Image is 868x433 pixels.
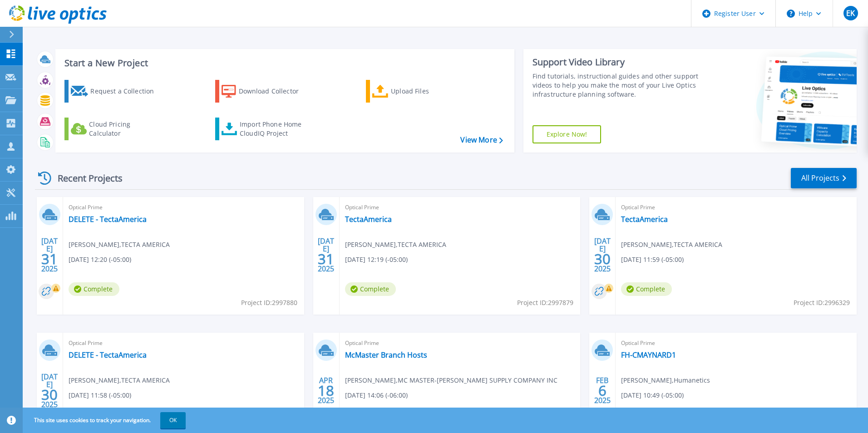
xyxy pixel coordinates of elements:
[460,136,503,144] a: View More
[69,338,299,348] span: Optical Prime
[594,238,611,271] div: [DATE] 2025
[794,298,850,308] span: Project ID: 2996329
[345,255,408,265] span: [DATE] 12:19 (-05:00)
[160,412,186,428] button: OK
[598,387,607,394] span: 6
[64,58,503,68] h3: Start a New Project
[69,350,147,359] a: DELETE - TectaAmerica
[318,255,334,263] span: 31
[240,120,311,138] div: Import Phone Home CloudIQ Project
[35,167,135,189] div: Recent Projects
[345,390,408,400] span: [DATE] 14:06 (-06:00)
[621,338,851,348] span: Optical Prime
[621,202,851,212] span: Optical Prime
[239,82,311,100] div: Download Collector
[69,390,131,400] span: [DATE] 11:58 (-05:00)
[41,238,58,271] div: [DATE] 2025
[317,374,335,407] div: APR 2025
[533,125,602,143] a: Explore Now!
[846,10,855,17] span: EK
[41,391,58,399] span: 30
[533,56,702,68] div: Support Video Library
[345,350,427,359] a: McMaster Branch Hosts
[345,215,392,224] a: TectaAmerica
[215,80,316,103] a: Download Collector
[241,298,297,308] span: Project ID: 2997880
[69,282,119,296] span: Complete
[621,282,672,296] span: Complete
[345,282,396,296] span: Complete
[621,255,684,265] span: [DATE] 11:59 (-05:00)
[621,350,676,359] a: FH-CMAYNARD1
[791,168,857,188] a: All Projects
[621,215,668,224] a: TectaAmerica
[41,255,58,263] span: 31
[621,375,710,385] span: [PERSON_NAME] , Humanetics
[366,80,467,103] a: Upload Files
[69,240,170,250] span: [PERSON_NAME] , TECTA AMERICA
[391,82,464,100] div: Upload Files
[345,375,557,385] span: [PERSON_NAME] , MC MASTER-[PERSON_NAME] SUPPLY COMPANY INC
[533,72,702,99] div: Find tutorials, instructional guides and other support videos to help you make the most of your L...
[64,80,166,103] a: Request a Collection
[90,82,163,100] div: Request a Collection
[318,387,334,394] span: 18
[345,240,446,250] span: [PERSON_NAME] , TECTA AMERICA
[621,240,722,250] span: [PERSON_NAME] , TECTA AMERICA
[69,215,147,224] a: DELETE - TectaAmerica
[621,390,684,400] span: [DATE] 10:49 (-05:00)
[89,120,162,138] div: Cloud Pricing Calculator
[594,374,611,407] div: FEB 2025
[594,255,611,263] span: 30
[69,375,170,385] span: [PERSON_NAME] , TECTA AMERICA
[69,255,131,265] span: [DATE] 12:20 (-05:00)
[25,412,186,428] span: This site uses cookies to track your navigation.
[317,238,335,271] div: [DATE] 2025
[41,374,58,407] div: [DATE] 2025
[345,338,575,348] span: Optical Prime
[69,202,299,212] span: Optical Prime
[345,202,575,212] span: Optical Prime
[517,298,573,308] span: Project ID: 2997879
[64,118,166,140] a: Cloud Pricing Calculator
